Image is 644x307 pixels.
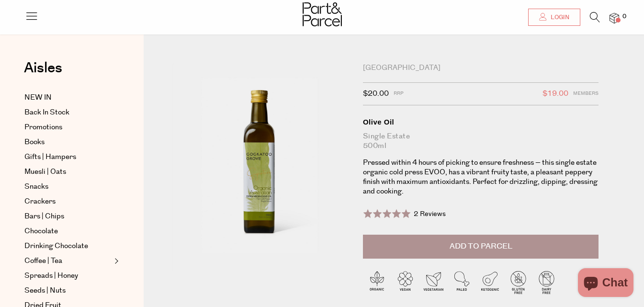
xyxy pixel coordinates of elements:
a: Chocolate [24,226,112,237]
a: Bars | Chips [24,211,112,222]
inbox-online-store-chat: Shopify online store chat [575,268,636,299]
a: Promotions [24,122,112,133]
a: Spreads | Honey [24,270,112,282]
p: Pressed within 4 hours of picking to ensure freshness – this single estate organic cold press EVO... [363,158,599,196]
img: Olive Oil [172,63,349,271]
a: Gifts | Hampers [24,151,112,163]
span: Back In Stock [24,107,69,118]
span: Spreads | Honey [24,270,78,282]
img: P_P-ICONS-Live_Bec_V11_Gluten_Free.svg [504,268,532,296]
img: P_P-ICONS-Live_Bec_V11_Vegan.svg [391,268,419,296]
a: Crackers [24,196,112,207]
span: Gifts | Hampers [24,151,76,163]
span: 2 Reviews [414,209,446,219]
span: Add to Parcel [450,241,512,252]
span: Muesli | Oats [24,166,66,178]
img: P_P-ICONS-Live_Bec_V11_Dairy_Free.svg [532,268,561,296]
div: [GEOGRAPHIC_DATA] [363,63,599,73]
img: P_P-ICONS-Live_Bec_V11_Organic.svg [363,268,391,296]
span: Members [573,88,599,100]
span: $19.00 [542,88,568,100]
img: Part&Parcel [303,2,342,26]
span: Login [548,13,569,22]
span: Promotions [24,122,62,133]
span: Seeds | Nuts [24,285,66,296]
img: P_P-ICONS-Live_Bec_V11_Paleo.svg [448,268,476,296]
span: Chocolate [24,226,58,237]
span: RRP [394,88,404,100]
a: 0 [610,13,619,23]
img: P_P-ICONS-Live_Bec_V11_Vegetarian.svg [419,268,448,296]
span: NEW IN [24,92,52,103]
a: Drinking Chocolate [24,240,112,252]
a: Coffee | Tea [24,255,112,267]
div: Single Estate 500ml [363,132,599,151]
a: Login [528,9,580,26]
div: Olive Oil [363,117,599,127]
span: Crackers [24,196,56,207]
span: Books [24,136,45,148]
img: P_P-ICONS-Live_Bec_V11_Ketogenic.svg [476,268,504,296]
button: Add to Parcel [363,235,599,259]
span: $20.00 [363,88,389,100]
a: NEW IN [24,92,112,103]
span: Snacks [24,181,48,193]
span: Bars | Chips [24,211,64,222]
a: Books [24,136,112,148]
button: Expand/Collapse Coffee | Tea [112,255,119,267]
a: Aisles [24,61,62,85]
span: Coffee | Tea [24,255,62,267]
span: Aisles [24,57,62,79]
span: Drinking Chocolate [24,240,88,252]
a: Back In Stock [24,107,112,118]
a: Muesli | Oats [24,166,112,178]
a: Seeds | Nuts [24,285,112,296]
a: Snacks [24,181,112,193]
span: 0 [620,12,629,21]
